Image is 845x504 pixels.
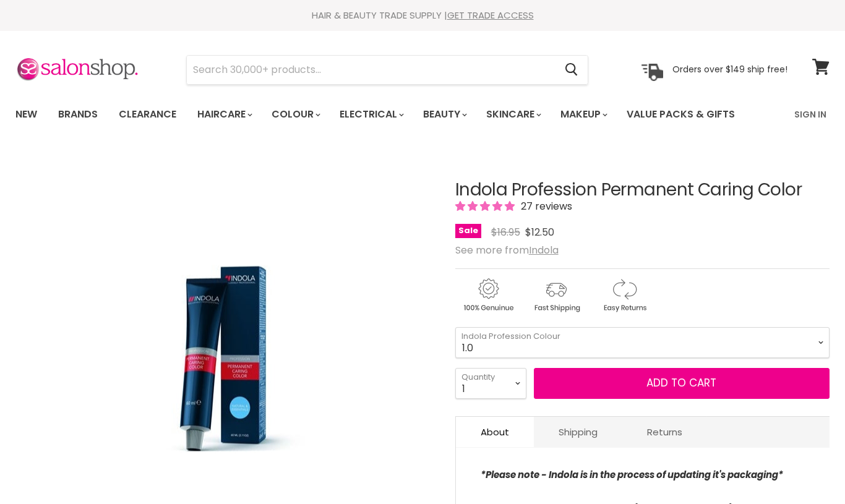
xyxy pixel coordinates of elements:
[49,101,107,127] a: Brands
[187,56,555,84] input: Search
[455,368,526,399] select: Quantity
[622,417,707,447] a: Returns
[534,368,830,399] button: Add to cart
[455,181,830,200] h1: Indola Profession Permanent Caring Color
[551,101,615,127] a: Makeup
[481,468,783,481] strong: *Please note - Indola is in the process of updating it's packaging*
[455,243,559,257] span: See more from
[414,101,474,127] a: Beauty
[617,101,744,127] a: Value Packs & Gifts
[555,56,588,84] button: Search
[525,225,554,239] span: $12.50
[6,96,766,132] ul: Main menu
[783,446,833,492] iframe: Gorgias live chat messenger
[477,101,549,127] a: Skincare
[456,417,534,447] a: About
[646,375,716,390] span: Add to cart
[262,101,328,127] a: Colour
[330,101,411,127] a: Electrical
[188,101,260,127] a: Haircare
[534,417,622,447] a: Shipping
[6,101,46,127] a: New
[523,276,589,314] img: shipping.gif
[672,64,787,75] p: Orders over $149 ship free!
[455,276,521,314] img: genuine.gif
[517,199,572,213] span: 27 reviews
[455,199,517,213] span: 4.96 stars
[186,55,588,85] form: Product
[455,224,481,238] span: Sale
[529,243,559,257] a: Indola
[109,101,186,127] a: Clearance
[787,101,834,127] a: Sign In
[447,9,534,22] a: GET TRADE ACCESS
[591,276,657,314] img: returns.gif
[491,225,520,239] span: $16.95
